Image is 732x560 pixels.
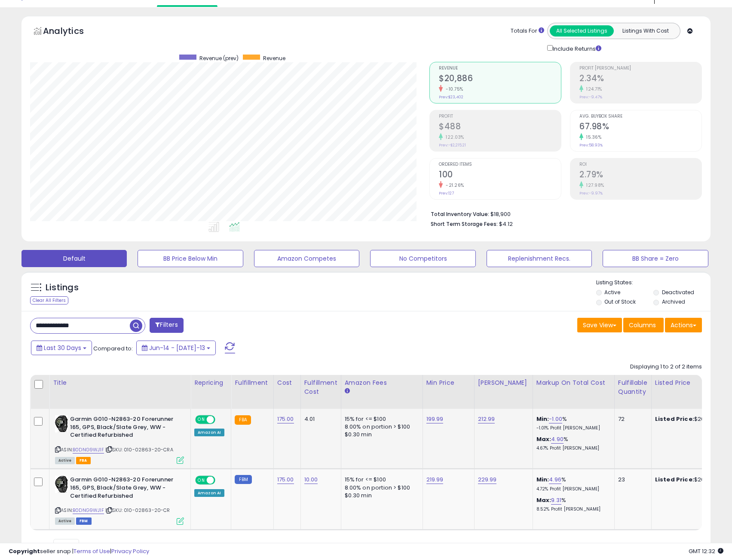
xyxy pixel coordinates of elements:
a: 212.99 [478,415,495,423]
button: Listings With Cost [613,25,677,37]
small: -10.75% [443,86,463,92]
small: 127.98% [583,182,604,189]
button: Columns [623,318,664,332]
p: 4.72% Profit [PERSON_NAME] [536,486,608,492]
div: Title [53,378,187,387]
div: Listed Price [655,378,729,387]
span: Show: entries [37,542,98,550]
div: 8.00% on portion > $100 [345,484,416,492]
span: Profit [439,114,561,119]
label: Active [604,289,620,296]
span: Revenue [439,66,561,71]
b: Short Term Storage Fees: [431,220,498,228]
a: 9.31 [551,496,561,505]
button: Replenishment Recs. [487,250,592,267]
small: Prev: -$2,215.21 [439,143,466,148]
div: 4.01 [304,415,334,423]
a: B0DNG9WJ1F [73,446,104,453]
span: ON [196,477,207,484]
h2: $488 [439,122,561,133]
span: | SKU: 010-02863-20-CR [105,507,170,514]
a: 229.99 [478,475,497,484]
h5: Listings [46,282,79,294]
label: Deactivated [662,289,694,296]
small: 15.36% [583,134,601,140]
span: Profit [PERSON_NAME] [579,66,701,71]
span: OFF [214,416,228,423]
a: Terms of Use [74,547,110,555]
div: Fulfillment Cost [304,378,337,396]
small: Prev: 58.93% [579,143,603,148]
a: 199.99 [426,415,444,423]
div: 23 [618,476,645,484]
small: Prev: $23,402 [439,94,463,100]
a: 4.90 [551,435,564,444]
small: 122.03% [443,134,464,140]
span: Revenue [263,55,285,62]
span: OFF [214,477,228,484]
span: All listings currently available for purchase on Amazon [55,517,75,525]
span: Compared to: [93,344,133,353]
div: Amazon AI [194,489,224,497]
small: Prev: -9.97% [579,191,603,196]
small: Amazon Fees. [345,387,350,395]
div: ASIN: [55,415,184,463]
a: Privacy Policy [111,547,149,555]
p: -1.01% Profit [PERSON_NAME] [536,425,608,431]
b: Listed Price: [655,415,694,423]
h2: $20,886 [439,73,561,85]
span: | SKU: 010-02863-20-CRA [105,446,173,453]
div: Totals For [511,27,544,35]
div: Min Price [426,378,471,387]
b: Listed Price: [655,475,694,484]
img: 41-weUIgImL._SL40_.jpg [55,415,68,432]
small: FBA [235,415,251,425]
div: % [536,496,608,512]
div: Amazon AI [194,429,224,436]
div: $0.30 min [345,492,416,499]
div: Fulfillment [235,378,270,387]
button: Filters [150,318,183,333]
h2: 2.79% [579,170,701,181]
div: seller snap | | [9,548,149,556]
strong: Copyright [9,547,40,555]
b: Garmin G010-N2863-20 Forerunner 165, GPS, Black/Slate Grey, WW - Certified Refurbished [70,476,175,502]
div: 15% for <= $100 [345,415,416,423]
h2: 67.98% [579,122,701,133]
label: Archived [662,298,685,305]
small: Prev: 127 [439,191,454,196]
button: No Competitors [370,250,475,267]
a: 4.96 [549,475,561,484]
div: % [536,435,608,451]
p: Listing States: [596,279,711,287]
span: Revenue (prev) [199,55,239,62]
div: [PERSON_NAME] [478,378,529,387]
small: FBM [235,475,251,484]
p: 4.67% Profit [PERSON_NAME] [536,445,608,451]
label: Out of Stock [604,298,636,305]
span: ON [196,416,207,423]
span: Columns [629,321,656,329]
b: Max: [536,496,551,504]
button: Jun-14 - [DATE]-13 [136,341,216,355]
span: FBA [76,457,91,464]
h5: Analytics [43,25,101,39]
span: All listings currently available for purchase on Amazon [55,457,75,464]
span: Ordered Items [439,162,561,167]
div: $204.99 [655,476,726,484]
div: $0.30 min [345,431,416,438]
div: 8.00% on portion > $100 [345,423,416,431]
div: Markup on Total Cost [536,378,611,387]
div: ASIN: [55,476,184,523]
div: Amazon Fees [345,378,419,387]
a: 175.00 [277,415,294,423]
button: Save View [577,318,622,332]
span: ROI [579,162,701,167]
span: Jun-14 - [DATE]-13 [149,344,205,352]
b: Max: [536,435,551,443]
div: 15% for <= $100 [345,476,416,484]
div: Displaying 1 to 2 of 2 items [630,363,702,371]
h2: 100 [439,170,561,181]
span: 2025-08-13 12:32 GMT [689,547,723,555]
a: 219.99 [426,475,444,484]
